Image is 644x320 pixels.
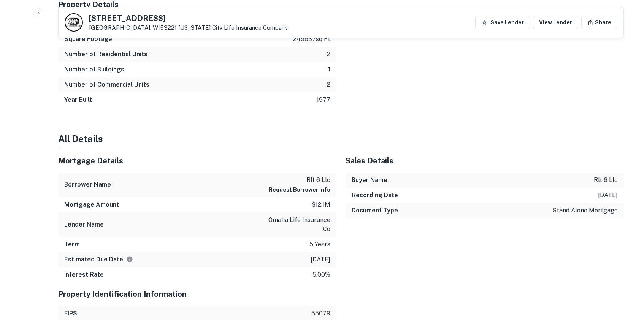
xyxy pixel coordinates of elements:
h5: Sales Details [346,155,624,166]
h6: Year Built [64,95,92,105]
p: stand alone mortgage [552,206,618,215]
h6: Square Footage [64,35,112,44]
button: Save Lender [475,16,530,29]
p: 2 [327,50,330,59]
p: 249637 sq ft [293,35,330,44]
h6: Number of Buildings [64,65,124,74]
p: 2 [327,80,330,89]
p: $12.1m [312,200,330,209]
p: [GEOGRAPHIC_DATA], WI53221 [89,24,288,31]
h6: Number of Commercial Units [64,80,149,89]
button: Share [581,16,617,29]
a: [US_STATE] City Life Insurance Company [178,24,288,31]
h5: [STREET_ADDRESS] [89,14,288,22]
h6: Number of Residential Units [64,50,148,59]
a: View Lender [533,16,578,29]
h6: Mortgage Amount [64,200,119,209]
h6: FIPS [64,309,77,318]
h4: All Details [58,132,624,146]
p: rlt 6 llc [269,176,330,185]
p: rlt 6 llc [594,176,618,185]
h5: Property Identification Information [58,288,336,300]
h6: Recording Date [352,191,398,200]
p: 5.00% [312,270,330,279]
p: 1 [328,65,330,74]
p: 5 years [309,240,330,249]
h6: Lender Name [64,220,104,229]
h6: Document Type [352,206,398,215]
h6: Interest Rate [64,270,104,279]
p: [DATE] [311,255,330,264]
h5: Mortgage Details [58,155,336,166]
button: Request Borrower Info [269,185,330,194]
iframe: Chat Widget [606,259,644,296]
h6: Estimated Due Date [64,255,133,264]
p: omaha life insurance co [262,215,330,234]
svg: Estimate is based on a standard schedule for this type of loan. [126,256,133,263]
h6: Buyer Name [352,176,387,185]
p: 1977 [317,95,330,105]
p: [DATE] [598,191,618,200]
h6: Borrower Name [64,180,111,189]
h6: Term [64,240,80,249]
p: 55079 [311,309,330,318]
